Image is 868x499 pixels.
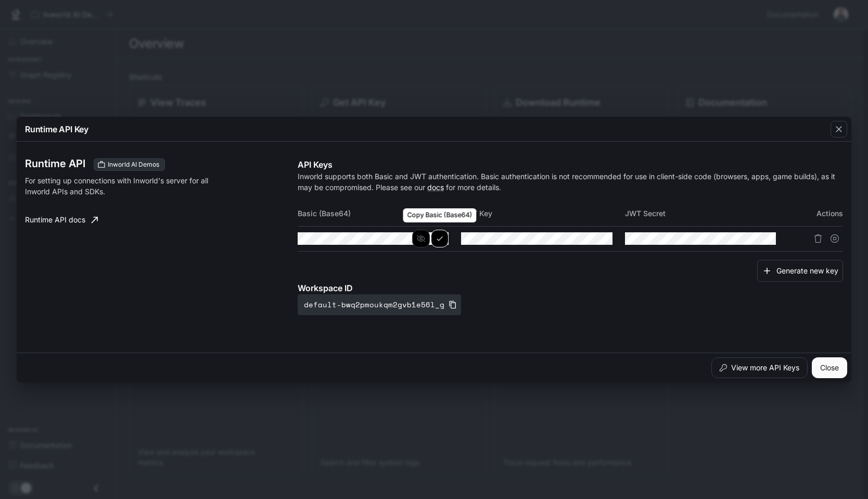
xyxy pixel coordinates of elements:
[298,201,461,226] th: Basic (Base64)
[427,183,444,192] a: docs
[810,230,826,247] button: Delete API key
[298,171,843,193] p: Inworld supports both Basic and JWT authentication. Basic authentication is not recommended for u...
[298,158,843,171] p: API Keys
[25,175,223,197] p: For setting up connections with Inworld's server for all Inworld APIs and SDKs.
[25,123,88,135] p: Runtime API Key
[788,201,843,226] th: Actions
[461,201,624,226] th: JWT Key
[812,357,847,378] button: Close
[403,208,477,222] div: Copy Basic (Base64)
[826,230,843,247] button: Suspend API key
[298,294,461,315] button: default-bwq2pmoukqm2gvb1e56l_g
[625,201,788,226] th: JWT Secret
[431,230,449,247] button: Copy Basic (Base64)
[25,158,85,169] h3: Runtime API
[94,158,165,171] div: These keys will apply to your current workspace only
[104,160,163,169] span: Inworld AI Demos
[21,209,102,230] a: Runtime API docs
[711,357,808,378] button: View more API Keys
[298,282,843,294] p: Workspace ID
[757,260,843,282] button: Generate new key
